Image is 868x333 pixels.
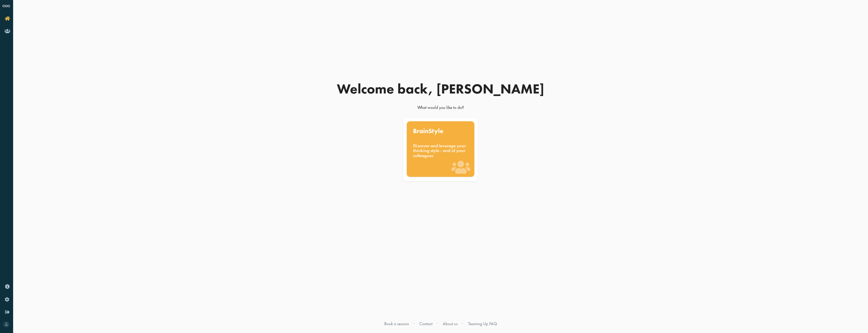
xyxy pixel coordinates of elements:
a: Teaming Up FAQ [468,321,497,326]
a: Book a session [384,321,409,326]
div: Discover and leverage your thinking style - and of your colleagues [413,144,468,158]
div: BrainStyle [413,128,468,134]
div: What would you like to do? [319,105,562,113]
a: About us [443,321,458,326]
a: BrainStyle Discover and leverage your thinking style - and of your colleagues [402,118,479,181]
div: Welcome back, [PERSON_NAME] [319,82,562,96]
a: Contact [419,321,432,326]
